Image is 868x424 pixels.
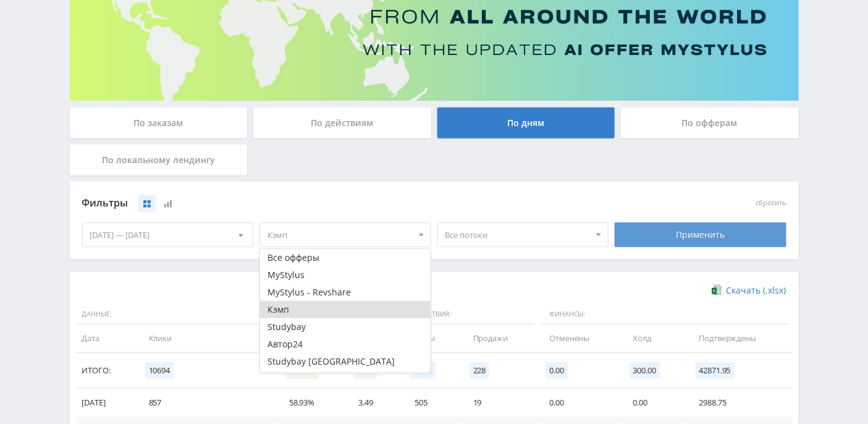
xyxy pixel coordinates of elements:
[76,304,400,325] span: Данные:
[260,353,431,370] button: Studybay [GEOGRAPHIC_DATA]
[76,353,137,389] td: Итого:
[70,108,248,138] div: По заказам
[712,284,786,297] a: Скачать (.xlsx)
[402,389,461,417] td: 505
[260,284,431,301] button: MyStylus - Revshare
[82,194,609,213] div: Фильтры
[621,108,799,138] div: По офферам
[346,389,402,417] td: 3.49
[137,324,277,352] td: Клики
[83,223,253,247] div: [DATE] — [DATE]
[727,286,786,295] span: Скачать (.xlsx)
[696,362,735,379] span: 42871.95
[402,324,461,352] td: Лиды
[437,108,615,138] div: По дням
[630,362,660,379] span: 300.00
[260,266,431,284] button: MyStylus
[687,324,793,352] td: Подтверждены
[145,362,174,379] span: 10694
[461,324,537,352] td: Продажи
[712,284,722,296] img: xlsx
[687,389,793,417] td: 2988.75
[260,301,431,318] button: Кэмп
[76,389,137,417] td: [DATE]
[537,389,621,417] td: 0.00
[253,108,431,138] div: По действиям
[461,389,537,417] td: 19
[260,318,431,336] button: Studybay
[76,324,137,352] td: Дата
[405,304,534,325] span: Действия:
[756,199,786,207] button: сбросить
[268,223,412,247] span: Кэмп
[445,223,590,247] span: Все потоки
[470,362,490,379] span: 228
[541,304,790,325] span: Финансы:
[260,370,431,388] button: Study AI (RevShare)
[546,362,568,379] span: 0.00
[260,249,431,266] button: Все офферы
[137,389,277,417] td: 857
[615,223,786,247] div: Применить
[277,389,346,417] td: 58.93%
[621,389,687,417] td: 0.00
[537,324,621,352] td: Отменены
[70,145,248,176] div: По локальному лендингу
[260,336,431,353] button: Автор24
[621,324,687,352] td: Холд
